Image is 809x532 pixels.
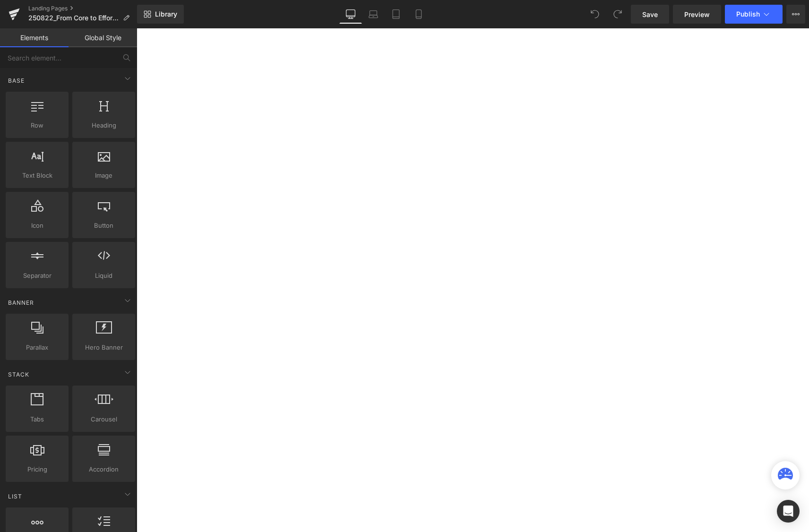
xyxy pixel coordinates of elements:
[407,5,430,24] a: Mobile
[155,10,177,18] span: Library
[7,298,35,307] span: Banner
[75,343,132,352] span: Hero Banner
[736,10,760,18] span: Publish
[75,221,132,231] span: Button
[9,171,66,180] span: Text Block
[28,5,137,12] a: Landing Pages
[75,171,132,180] span: Image
[642,9,658,19] span: Save
[9,120,66,130] span: Row
[673,5,721,24] a: Preview
[7,492,23,501] span: List
[28,14,119,22] span: 250822_From Core to Effortless
[69,28,137,47] a: Global Style
[75,464,132,474] span: Accordion
[7,370,30,379] span: Stack
[9,414,66,424] span: Tabs
[9,271,66,281] span: Separator
[75,120,132,130] span: Heading
[137,5,184,24] a: New Library
[9,343,66,352] span: Parallax
[75,271,132,281] span: Liquid
[608,5,627,24] button: Redo
[777,500,800,523] div: Open Intercom Messenger
[9,221,66,231] span: Icon
[585,5,604,24] button: Undo
[9,464,66,474] span: Pricing
[684,9,710,19] span: Preview
[7,76,26,85] span: Base
[786,5,805,24] button: More
[385,5,407,24] a: Tablet
[362,5,385,24] a: Laptop
[725,5,783,24] button: Publish
[339,5,362,24] a: Desktop
[75,414,132,424] span: Carousel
